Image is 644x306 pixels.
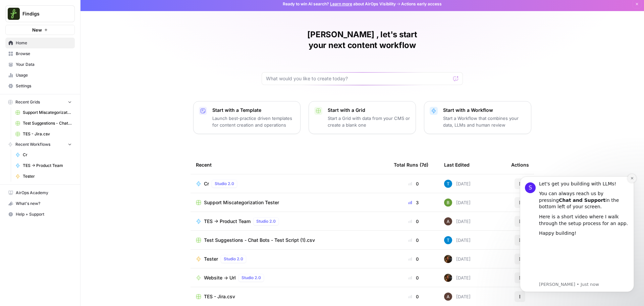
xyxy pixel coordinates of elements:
a: TES -> Product TeamStudio 2.0 [196,217,383,225]
a: CrStudio 2.0 [196,180,383,188]
span: Settings [16,83,72,89]
span: Support Miscategorization Tester [23,110,72,116]
span: Cr [204,180,209,187]
button: Workspace: Findigs [5,5,75,22]
span: Test Suggestions - Chat Bots - Test Script (1).csv [204,237,315,244]
a: TES - Jira.csv [196,293,383,300]
p: Launch best-practice driven templates for content creation and operations [212,115,295,128]
div: [DATE] [444,217,471,225]
span: Support Miscategorization Tester [204,199,279,206]
div: 0 [394,274,433,281]
a: Learn more [330,1,352,6]
span: AirOps Academy [16,190,72,196]
div: 0 [394,237,433,244]
div: What's new? [6,199,74,209]
button: Start with a TemplateLaunch best-practice driven templates for content creation and operations [193,101,301,134]
span: Usage [16,72,72,78]
input: What would you like to create today? [266,75,450,82]
button: Dismiss notification [118,8,126,16]
span: Home [16,40,72,46]
a: Website -> UrlStudio 2.0 [196,274,383,282]
img: ef99asjrocz9zqlrt0wh11v979lp [444,180,452,188]
span: Studio 2.0 [256,218,276,224]
img: ef99asjrocz9zqlrt0wh11v979lp [444,236,452,244]
iframe: Intercom notifications message [510,166,644,303]
img: 8oz85dj7wl7w8fsjxbkx6zf9okrm [444,217,452,225]
span: New [32,27,42,33]
p: Message from Steven, sent Just now [29,115,119,121]
a: Browse [5,48,75,59]
a: Test Suggestions - Chat Bots - Test Script (1).csv [12,118,75,129]
span: TES - Jira.csv [204,293,235,300]
span: Recent Workflows [15,141,50,147]
span: Browse [16,51,72,57]
p: Start with a Workflow [443,107,526,114]
p: Start a Grid with data from your CMS or create a blank one [328,115,410,128]
p: Start with a Template [212,107,295,114]
div: [DATE] [444,293,471,301]
span: Cr [23,152,72,158]
h1: [PERSON_NAME] , let's start your next content workflow [262,29,463,51]
a: Usage [5,70,75,81]
a: Support Miscategorization Tester [196,199,383,206]
span: Your Data [16,61,72,68]
a: TES -> Product Team [12,160,75,171]
div: 0 [394,180,433,187]
p: Start a Workflow that combines your data, LLMs and human review [443,115,526,128]
p: Start with a Grid [328,107,410,114]
a: Support Miscategorization Tester [12,107,75,118]
div: [DATE] [444,274,471,282]
span: Studio 2.0 [224,256,243,262]
div: [DATE] [444,199,471,207]
img: 42nrd04itrw42n4jz1cwaw7xh15x [444,255,452,263]
span: Studio 2.0 [241,275,261,281]
span: Tester [23,173,72,179]
a: Your Data [5,59,75,70]
span: Recent Grids [15,99,40,105]
div: [DATE] [444,255,471,263]
iframe: youtube [29,74,119,114]
img: Findigs Logo [8,8,20,20]
div: Recent [196,156,383,174]
div: 0 [394,256,433,262]
span: Website -> Url [204,274,236,281]
button: Recent Workflows [5,139,75,149]
div: [DATE] [444,236,471,244]
a: Settings [5,81,75,91]
a: Tester [12,171,75,182]
button: Start with a WorkflowStart a Workflow that combines your data, LLMs and human review [424,101,531,134]
button: What's new? [5,198,75,209]
span: TES -> Product Team [23,163,72,169]
span: Findigs [22,10,63,17]
span: Tester [204,256,218,262]
div: 0 [394,218,433,225]
button: Start with a GridStart a Grid with data from your CMS or create a blank one [309,101,416,134]
span: Test Suggestions - Chat Bots - Test Script (1).csv [23,120,72,126]
img: nuvs03vh8j1wvp4mp5xhlp28a1lb [444,199,452,207]
span: Actions early access [401,1,442,7]
div: [DATE] [444,180,471,188]
a: Home [5,38,75,48]
div: 0 [394,293,433,300]
div: Actions [511,156,529,174]
span: TES - Jira.csv [23,131,72,137]
button: Recent Grids [5,97,75,107]
span: Studio 2.0 [215,181,234,187]
a: Test Suggestions - Chat Bots - Test Script (1).csv [196,237,383,244]
img: 8oz85dj7wl7w8fsjxbkx6zf9okrm [444,293,452,301]
a: TesterStudio 2.0 [196,255,383,263]
a: TES - Jira.csv [12,129,75,139]
span: Ready to win AI search? about AirOps Visibility [283,1,396,7]
div: Last Edited [444,156,470,174]
button: New [5,25,75,35]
